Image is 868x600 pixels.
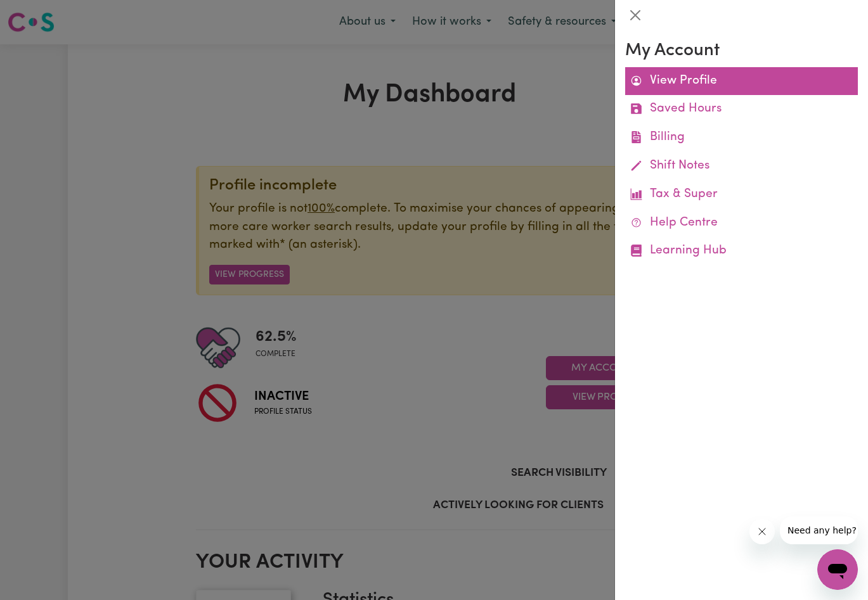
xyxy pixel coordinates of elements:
[625,5,645,25] button: Close
[625,124,858,152] a: Billing
[625,67,858,96] a: View Profile
[625,95,858,124] a: Saved Hours
[625,237,858,265] a: Learning Hub
[625,152,858,181] a: Shift Notes
[625,41,858,62] h3: My Account
[625,209,858,238] a: Help Centre
[780,516,858,544] iframe: Message from company
[749,519,775,544] iframe: Close message
[817,549,858,590] iframe: Button to launch messaging window
[625,181,858,209] a: Tax & Super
